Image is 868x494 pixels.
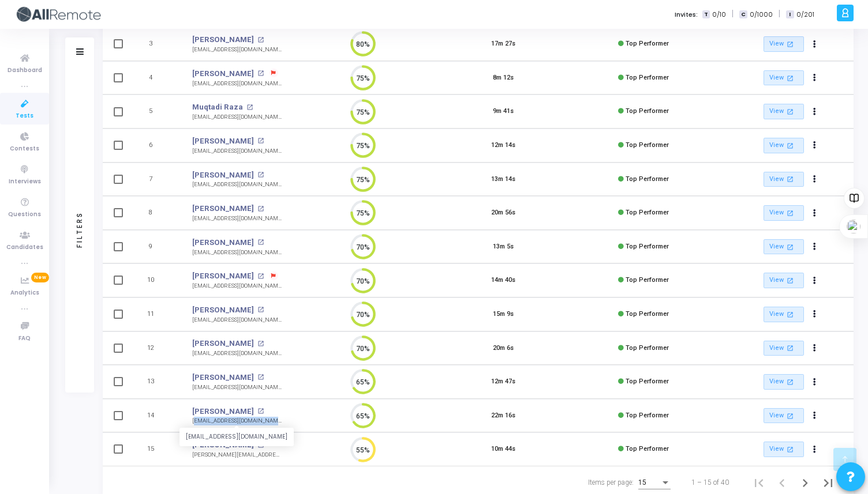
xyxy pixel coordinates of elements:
[626,209,669,216] span: Top Performer
[764,172,804,187] a: View
[192,304,254,316] a: [PERSON_NAME]
[257,307,264,313] mat-icon: open_in_new
[491,208,515,218] div: 20m 56s
[491,175,515,184] div: 13m 14s
[785,310,795,319] mat-icon: open_in_new
[626,175,669,183] span: Top Performer
[6,243,43,252] span: Candidates
[132,163,181,197] td: 7
[747,471,770,494] button: First page
[179,428,294,446] div: [EMAIL_ADDRESS][DOMAIN_NAME]
[257,374,264,380] mat-icon: open_in_new
[132,331,181,365] td: 12
[807,239,823,255] button: Actions
[9,177,41,187] span: Interviews
[807,408,823,424] button: Actions
[192,113,282,122] div: [EMAIL_ADDRESS][DOMAIN_NAME]
[779,8,780,20] span: |
[192,248,282,257] div: [EMAIL_ADDRESS][DOMAIN_NAME]
[626,310,669,318] span: Top Performer
[626,445,669,452] span: Top Performer
[257,70,264,77] mat-icon: open_in_new
[493,344,514,353] div: 20m 6s
[785,411,795,421] mat-icon: open_in_new
[588,477,634,488] div: Items per page:
[764,307,804,322] a: View
[493,107,514,116] div: 9m 41s
[770,471,794,494] button: Previous page
[257,138,264,144] mat-icon: open_in_new
[785,242,795,252] mat-icon: open_in_new
[796,10,814,20] span: 0/201
[491,276,515,285] div: 14m 40s
[764,138,804,153] a: View
[491,141,515,150] div: 12m 14s
[192,349,282,358] div: [EMAIL_ADDRESS][DOMAIN_NAME]
[764,70,804,86] a: View
[785,141,795,150] mat-icon: open_in_new
[785,444,795,454] mat-icon: open_in_new
[764,104,804,119] a: View
[626,107,669,115] span: Top Performer
[192,180,282,189] div: [EMAIL_ADDRESS][DOMAIN_NAME]
[712,10,726,20] span: 0/10
[192,316,282,325] div: [EMAIL_ADDRESS][DOMAIN_NAME]
[132,61,181,95] td: 4
[257,37,264,43] mat-icon: open_in_new
[764,273,804,288] a: View
[626,344,669,352] span: Top Performer
[192,46,282,54] div: [EMAIL_ADDRESS][DOMAIN_NAME]
[807,273,823,289] button: Actions
[257,273,264,280] mat-icon: open_in_new
[257,341,264,347] mat-icon: open_in_new
[764,205,804,221] a: View
[8,66,42,76] span: Dashboard
[786,10,794,19] span: I
[192,80,282,88] div: [EMAIL_ADDRESS][DOMAIN_NAME]
[132,196,181,230] td: 8
[785,107,795,116] mat-icon: open_in_new
[192,214,282,223] div: [EMAIL_ADDRESS][DOMAIN_NAME]
[794,471,817,494] button: Next page
[732,8,734,20] span: |
[626,378,669,385] span: Top Performer
[192,383,282,392] div: [EMAIL_ADDRESS][DOMAIN_NAME]
[702,10,710,19] span: T
[257,239,264,246] mat-icon: open_in_new
[192,68,254,80] a: [PERSON_NAME]
[785,73,795,83] mat-icon: open_in_new
[257,206,264,212] mat-icon: open_in_new
[132,263,181,297] td: 10
[785,343,795,353] mat-icon: open_in_new
[807,205,823,221] button: Actions
[192,270,254,282] a: [PERSON_NAME]
[638,479,671,487] mat-select: Items per page:
[807,70,823,86] button: Actions
[626,40,669,47] span: Top Performer
[31,273,49,282] span: New
[785,377,795,387] mat-icon: open_in_new
[132,432,181,466] td: 15
[764,442,804,457] a: View
[491,411,515,421] div: 22m 16s
[764,341,804,356] a: View
[132,399,181,433] td: 14
[18,334,31,344] span: FAQ
[626,243,669,250] span: Top Performer
[192,34,254,46] a: [PERSON_NAME]
[807,171,823,187] button: Actions
[626,412,669,419] span: Top Performer
[785,39,795,49] mat-icon: open_in_new
[785,174,795,184] mat-icon: open_in_new
[807,374,823,390] button: Actions
[192,101,243,113] a: Muqtadi Raza
[192,372,254,383] a: [PERSON_NAME]
[807,104,823,120] button: Actions
[626,276,669,284] span: Top Performer
[807,138,823,154] button: Actions
[257,408,264,414] mat-icon: open_in_new
[8,210,41,220] span: Questions
[491,444,515,454] div: 10m 44s
[192,417,282,425] div: [EMAIL_ADDRESS][DOMAIN_NAME]
[493,242,514,252] div: 13m 5s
